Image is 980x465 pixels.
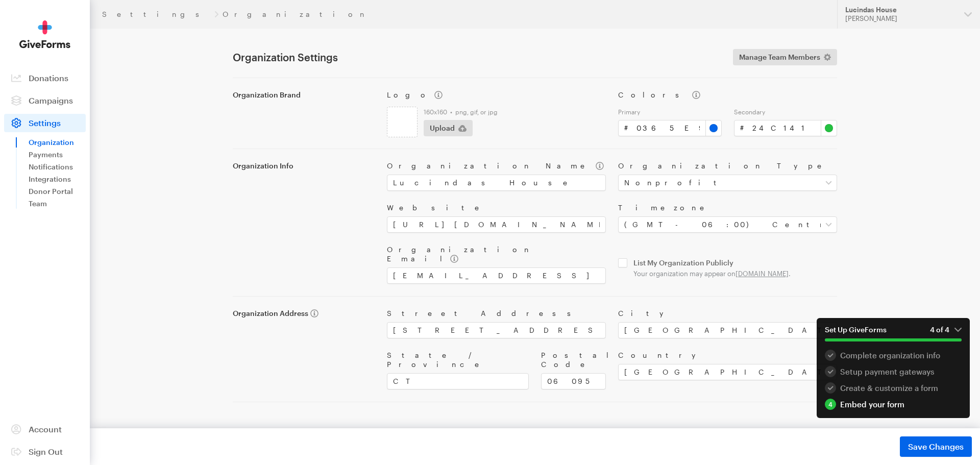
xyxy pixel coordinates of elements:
[29,173,86,185] a: Integrations
[387,203,606,212] label: Website
[424,108,606,116] label: 160x160 • png, gif, or jpg
[387,245,606,263] label: Organization Email
[825,350,962,361] a: 1 Complete organization info
[825,350,962,361] div: Complete organization info
[387,216,606,233] input: https://www.example.com
[387,90,606,100] label: Logo
[19,20,70,48] img: GiveForms
[4,443,86,461] a: Sign Out
[4,69,86,87] a: Donations
[618,309,837,318] label: City
[29,95,73,105] span: Campaigns
[29,118,61,128] span: Settings
[734,108,838,116] label: Secondary
[618,90,837,100] label: Colors
[4,420,86,438] a: Account
[29,161,86,173] a: Notifications
[825,366,962,377] a: 2 Setup payment gateways
[825,366,962,377] div: Setup payment gateways
[825,382,836,394] div: 3
[29,198,86,210] a: Team
[739,51,820,63] span: Manage Team Members
[541,351,606,369] label: Postal Code
[825,399,962,410] a: 4 Embed your form
[233,161,375,170] label: Organization Info
[930,325,962,334] em: 4 of 4
[29,424,62,434] span: Account
[29,149,86,161] a: Payments
[825,399,962,410] div: Embed your form
[387,161,606,170] label: Organization Name
[900,436,972,457] button: Save Changes
[387,309,606,318] label: Street Address
[387,351,529,369] label: State / Province
[4,114,86,132] a: Settings
[233,51,721,63] h1: Organization Settings
[618,161,837,170] label: Organization Type
[29,73,68,83] span: Donations
[233,90,375,100] label: Organization Brand
[825,382,962,394] div: Create & customize a form
[825,399,836,410] div: 4
[817,318,970,350] button: Set Up GiveForms4 of 4
[618,351,837,360] label: Country
[233,309,375,318] label: Organization Address
[102,10,210,18] a: Settings
[733,49,837,65] a: Manage Team Members
[4,91,86,110] a: Campaigns
[29,447,63,456] span: Sign Out
[29,136,86,149] a: Organization
[845,6,956,14] div: Lucindas House
[618,203,837,212] label: Timezone
[825,350,836,361] div: 1
[29,185,86,198] a: Donor Portal
[825,366,836,377] div: 2
[908,440,964,453] span: Save Changes
[618,108,722,116] label: Primary
[430,122,455,134] span: Upload
[845,14,956,23] div: [PERSON_NAME]
[424,120,473,136] button: Upload
[736,270,789,278] a: [DOMAIN_NAME]
[825,382,962,394] a: 3 Create & customize a form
